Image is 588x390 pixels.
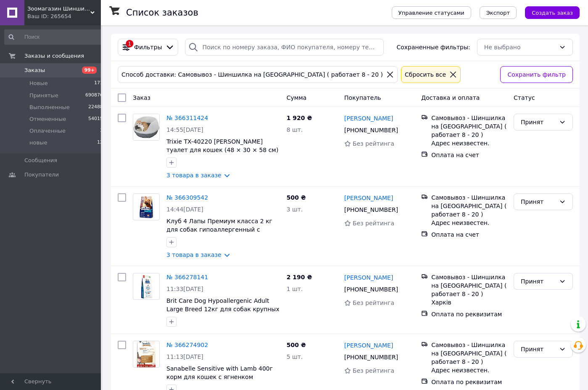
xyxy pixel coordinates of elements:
span: 22488 [88,104,103,111]
a: Фото товару [133,193,160,220]
a: [PERSON_NAME] [344,273,393,282]
span: Без рейтинга [353,140,394,147]
span: Экспорт [486,10,510,16]
div: Самовывоз - Шиншилка на [GEOGRAPHIC_DATA] ( работает 8 - 20 ) [431,273,507,298]
div: Адрес неизвестен. [431,219,507,227]
a: 3 товара в заказе [166,251,221,258]
span: Покупатель [344,94,381,101]
div: Харків [431,298,507,307]
span: Без рейтинга [353,299,394,306]
input: Поиск [4,29,104,45]
a: № 366278141 [166,274,208,280]
span: 99+ [82,67,97,74]
span: Заказы и сообщения [24,52,84,60]
span: Фильтры [134,43,162,51]
span: Заказ [133,94,150,101]
span: 11:33[DATE] [166,286,203,292]
span: 1 шт. [287,286,303,292]
span: Доставка и оплата [421,94,480,101]
span: 171 [94,80,103,87]
div: [PHONE_NUMBER] [343,124,400,136]
button: Управление статусами [392,6,471,19]
span: 1 920 ₴ [287,115,312,121]
div: Принят [521,345,556,354]
span: Без рейтинга [353,220,394,227]
div: [PHONE_NUMBER] [343,351,400,363]
span: Заказы [24,67,45,74]
span: Управление статусами [398,10,464,16]
div: Адрес неизвестен. [431,366,507,374]
span: 14:55[DATE] [166,126,203,133]
span: 500 ₴ [287,342,306,348]
a: Trixie TX-40220 [PERSON_NAME] туалет для кошек (48 × 30 × 58 см) [166,138,278,153]
span: новые [29,139,47,147]
input: Поиск по номеру заказа, ФИО покупателя, номеру телефона, Email, номеру накладной [185,39,383,56]
a: [PERSON_NAME] [344,194,393,202]
span: 500 ₴ [287,194,306,201]
div: Самовывоз - Шиншилка на [GEOGRAPHIC_DATA] ( работает 8 - 20 ) [431,341,507,366]
a: Клуб 4 Лапы Премиум класса 2 кг для собак гипоаллергенный с ягненком и рисом [166,218,272,241]
span: Покупатели [24,171,59,179]
span: Зоомагазин Шиншилка - Дискаунтер зоотоваров.Корма для кошек и собак. Ветеринарная аптека [27,5,90,13]
span: Принятые [29,92,58,99]
div: Принят [521,197,556,206]
a: 3 товара в заказе [166,172,221,179]
div: [PHONE_NUMBER] [343,283,400,295]
div: Способ доставки: Самовывоз - Шиншилка на [GEOGRAPHIC_DATA] ( работает 8 - 20 ) [120,70,385,79]
span: Сохранить фильтр [507,70,566,79]
span: 3 шт. [287,206,303,213]
a: Фото товару [133,114,160,141]
span: 12 [97,139,103,147]
span: 5 шт. [287,353,303,360]
a: Brit Care Dog Hypoallergenic Adult Large Breed 12кг для собак крупных пород (ягненок) [166,297,279,321]
a: № 366309542 [166,194,208,201]
span: Сохраненные фильтры: [396,43,470,51]
span: 54015 [88,115,103,123]
span: Статус [514,94,535,101]
div: Самовывоз - Шиншилка на [GEOGRAPHIC_DATA] ( работает 8 - 20 ) [431,193,507,219]
div: Оплата по реквизитам [431,378,507,386]
a: [PERSON_NAME] [344,114,393,123]
div: [PHONE_NUMBER] [343,204,400,216]
span: 14:44[DATE] [166,206,203,213]
span: 11:13[DATE] [166,353,203,360]
div: Не выбрано [484,43,556,52]
a: Sanabelle Sensitive with Lamb 400г корм для кошек с ягненком [166,365,273,380]
button: Создать заказ [525,6,580,19]
h1: Список заказов [126,8,198,18]
div: Оплата на счет [431,151,507,159]
span: Сообщения [24,157,57,164]
a: Фото товару [133,341,160,368]
a: № 366274902 [166,342,208,348]
span: Выполненные [29,104,70,111]
span: Без рейтинга [353,367,394,374]
span: 8 шт. [287,126,303,133]
a: № 366311424 [166,115,208,121]
img: Фото товару [136,273,157,299]
button: Экспорт [480,6,517,19]
div: Принят [521,118,556,127]
div: Самовывоз - Шиншилка на [GEOGRAPHIC_DATA] ( работает 8 - 20 ) [431,114,507,139]
div: Оплата по реквизитам [431,310,507,318]
div: Принят [521,277,556,286]
div: Ваш ID: 265654 [27,13,101,20]
span: Отмененные [29,115,66,123]
span: Новые [29,80,48,87]
img: Фото товару [133,114,159,140]
img: Фото товару [137,341,156,367]
span: 3 [100,127,103,135]
span: Сумма [287,94,307,101]
span: Создать заказ [532,10,573,16]
div: Сбросить все [403,70,448,79]
a: Создать заказ [517,9,580,16]
span: 690876 [85,92,103,99]
a: Фото товару [133,273,160,300]
div: Оплата на счет [431,230,507,239]
div: Адрес неизвестен. [431,139,507,147]
span: Оплаченные [29,127,66,135]
button: Сохранить фильтр [500,66,573,83]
